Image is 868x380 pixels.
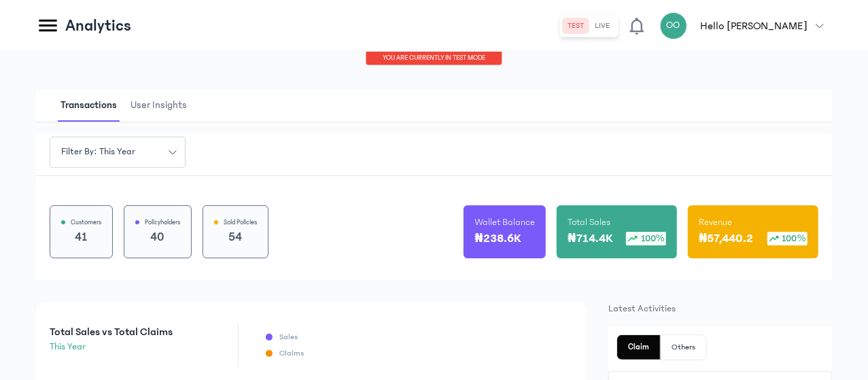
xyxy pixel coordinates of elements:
div: 100% [767,232,808,245]
p: Hello [PERSON_NAME] [701,18,808,34]
p: ₦57,440.2 [699,229,754,248]
p: Analytics [65,15,131,37]
button: Filter by: this year [50,137,186,168]
p: Revenue [699,215,732,229]
button: User Insights [128,90,198,122]
p: ₦238.6K [474,229,521,248]
p: 40 [135,228,180,247]
button: Transactions [58,90,128,122]
div: 100% [626,232,666,245]
p: Policyholders [145,217,180,228]
p: Total Sales vs Total Claims [50,324,173,340]
p: Total Sales [568,215,610,229]
span: User Insights [128,90,190,122]
div: OO [660,12,687,39]
p: Sold Policies [224,217,257,228]
p: this year [50,340,173,354]
span: Filter by: this year [53,145,143,159]
p: 41 [61,228,101,247]
button: Others [661,335,706,360]
p: Wallet Balance [474,215,535,229]
button: OOHello [PERSON_NAME] [660,12,832,39]
p: 54 [214,228,257,247]
p: Latest Activities [608,302,832,315]
button: live [590,18,616,34]
span: Transactions [58,90,120,122]
p: Claims [279,348,304,359]
p: Sales [279,332,298,343]
div: You are currently in TEST MODE [366,52,502,65]
p: ₦714.4K [568,229,612,248]
p: Customers [71,217,101,228]
button: test [563,18,590,34]
button: Claim [617,335,661,360]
